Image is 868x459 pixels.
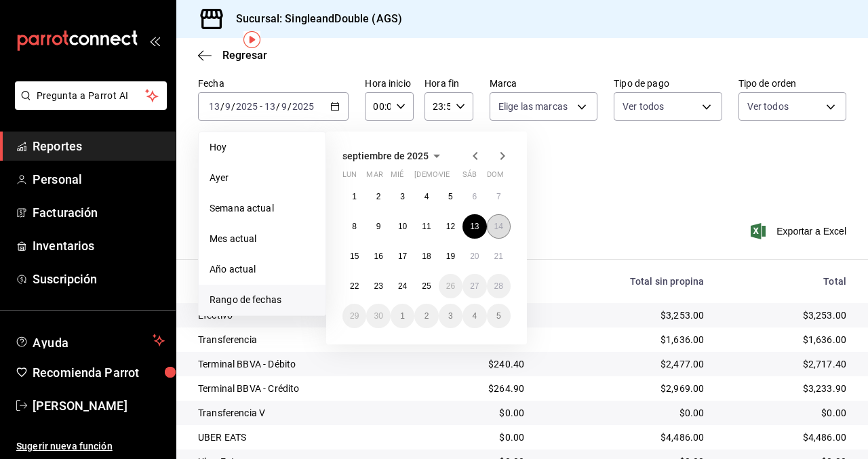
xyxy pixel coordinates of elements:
[438,431,524,444] div: $0.00
[225,11,402,27] h3: Sucursal: SingleandDouble (AGS)
[374,252,382,261] abbr: 16 de septiembre de 2025
[342,244,366,268] button: 15 de septiembre de 2025
[487,304,511,328] button: 5 de octubre de 2025
[198,79,349,88] label: Fecha
[448,192,453,201] abbr: 5 de septiembre de 2025
[439,184,462,209] button: 5 de septiembre de 2025
[398,222,407,231] abbr: 10 de septiembre de 2025
[496,311,501,321] abbr: 5 de octubre de 2025
[439,304,462,328] button: 3 de octubre de 2025
[425,79,473,88] label: Hora fin
[462,304,486,328] button: 4 de octubre de 2025
[33,270,165,288] span: Suscripción
[33,203,165,222] span: Facturación
[33,332,147,348] span: Ayuda
[494,222,503,231] abbr: 14 de septiembre de 2025
[350,252,359,261] abbr: 15 de septiembre de 2025
[9,98,167,113] a: Pregunta a Parrot AI
[726,276,846,287] div: Total
[414,170,494,184] abbr: jueves
[366,170,382,184] abbr: martes
[391,244,414,268] button: 17 de septiembre de 2025
[498,100,568,113] span: Elige las marcas
[470,222,479,231] abbr: 13 de septiembre de 2025
[224,101,231,112] input: --
[342,214,366,239] button: 8 de septiembre de 2025
[400,192,405,201] abbr: 3 de septiembre de 2025
[726,406,846,420] div: $0.00
[738,79,846,88] label: Tipo de orden
[439,274,462,298] button: 26 de septiembre de 2025
[462,244,486,268] button: 20 de septiembre de 2025
[33,397,165,415] span: [PERSON_NAME]
[391,170,403,184] abbr: miércoles
[398,281,407,291] abbr: 24 de septiembre de 2025
[16,439,165,454] span: Sugerir nueva función
[439,214,462,239] button: 12 de septiembre de 2025
[366,244,390,268] button: 16 de septiembre de 2025
[487,274,511,298] button: 28 de septiembre de 2025
[366,304,390,328] button: 30 de septiembre de 2025
[496,192,501,201] abbr: 7 de septiembre de 2025
[288,101,292,112] span: /
[494,281,503,291] abbr: 28 de septiembre de 2025
[747,100,789,113] span: Ver todos
[487,184,511,209] button: 7 de septiembre de 2025
[33,170,165,188] span: Personal
[350,311,359,321] abbr: 29 de septiembre de 2025
[208,101,220,112] input: --
[546,406,704,420] div: $0.00
[494,252,503,261] abbr: 21 de septiembre de 2025
[365,79,414,88] label: Hora inicio
[438,406,524,420] div: $0.00
[422,222,431,231] abbr: 11 de septiembre de 2025
[470,252,479,261] abbr: 20 de septiembre de 2025
[546,382,704,395] div: $2,969.00
[366,274,390,298] button: 23 de septiembre de 2025
[726,357,846,371] div: $2,717.40
[243,31,260,48] img: Tooltip marker
[487,214,511,239] button: 14 de septiembre de 2025
[614,79,722,88] label: Tipo de pago
[446,281,455,291] abbr: 26 de septiembre de 2025
[33,363,165,382] span: Recomienda Parrot
[425,311,429,321] abbr: 2 de octubre de 2025
[438,382,524,395] div: $264.90
[374,311,382,321] abbr: 30 de septiembre de 2025
[264,101,276,112] input: --
[623,100,664,113] span: Ver todos
[276,101,280,112] span: /
[149,35,160,46] button: open_drawer_menu
[33,237,165,255] span: Inventarios
[414,184,438,209] button: 4 de septiembre de 2025
[352,222,357,231] abbr: 8 de septiembre de 2025
[198,406,416,420] div: Transferencia V
[376,222,381,231] abbr: 9 de septiembre de 2025
[753,223,846,239] button: Exportar a Excel
[210,262,315,277] span: Año actual
[490,79,597,88] label: Marca
[726,333,846,346] div: $1,636.00
[462,184,486,209] button: 6 de septiembre de 2025
[350,281,359,291] abbr: 22 de septiembre de 2025
[210,232,315,246] span: Mes actual
[398,252,407,261] abbr: 17 de septiembre de 2025
[472,311,477,321] abbr: 4 de octubre de 2025
[414,274,438,298] button: 25 de septiembre de 2025
[33,137,165,155] span: Reportes
[366,184,390,209] button: 2 de septiembre de 2025
[352,192,357,201] abbr: 1 de septiembre de 2025
[462,214,486,239] button: 13 de septiembre de 2025
[210,293,315,307] span: Rango de fechas
[422,252,431,261] abbr: 18 de septiembre de 2025
[376,192,381,201] abbr: 2 de septiembre de 2025
[37,89,146,103] span: Pregunta a Parrot AI
[260,101,262,112] span: -
[210,201,315,216] span: Semana actual
[198,382,416,395] div: Terminal BBVA - Crédito
[342,304,366,328] button: 29 de septiembre de 2025
[439,244,462,268] button: 19 de septiembre de 2025
[222,49,267,62] span: Regresar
